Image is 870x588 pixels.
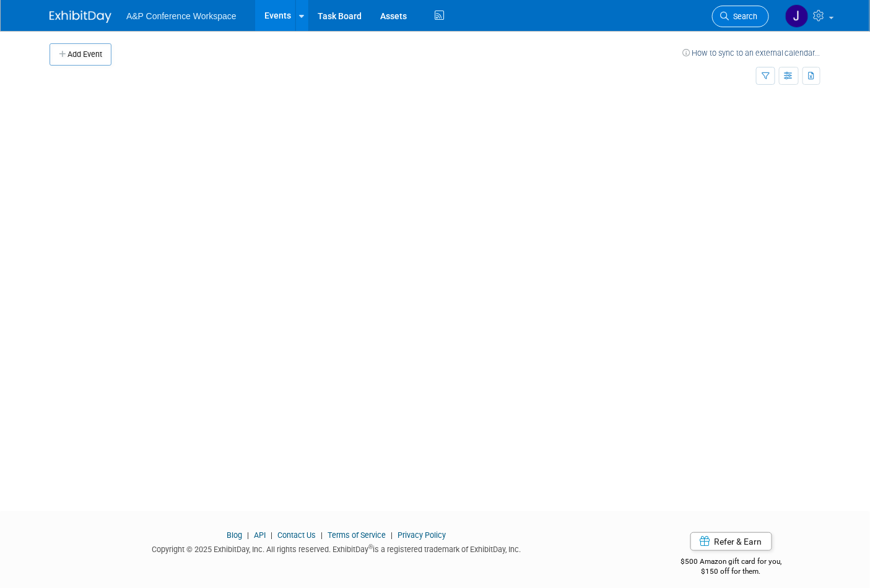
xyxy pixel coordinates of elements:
[50,43,111,66] button: Add Event
[785,4,809,28] img: Jennifer Howell
[682,48,820,58] a: How to sync to an external calendar...
[368,543,373,550] sup: ®
[50,11,111,23] img: ExhibitDay
[268,530,276,540] span: |
[244,530,252,540] span: |
[642,566,820,577] div: $150 off for them.
[398,530,446,540] a: Privacy Policy
[126,11,237,21] span: A&P Conference Workspace
[642,548,820,577] div: $500 Amazon gift card for you,
[50,541,623,555] div: Copyright © 2025 ExhibitDay, Inc. All rights reserved. ExhibitDay is a registered trademark of Ex...
[690,532,772,551] a: Refer & Earn
[388,530,396,540] span: |
[712,6,769,27] a: Search
[318,530,326,540] span: |
[227,530,242,540] a: Blog
[277,530,316,540] a: Contact Us
[328,530,386,540] a: Terms of Service
[729,12,757,21] span: Search
[254,530,266,540] a: API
